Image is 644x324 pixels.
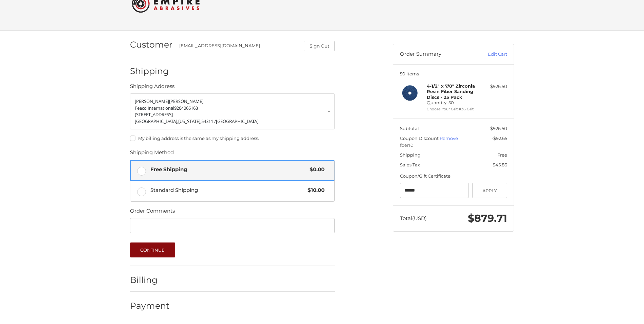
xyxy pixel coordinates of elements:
[440,136,458,141] a: Remove
[492,136,507,141] span: -$92.65
[130,39,172,50] h2: Customer
[493,162,507,167] span: $45.86
[150,166,307,174] span: Free Shipping
[306,166,325,174] span: $0.00
[130,207,175,218] legend: Order Comments
[135,105,174,111] span: Feeco International
[400,173,507,180] div: Coupon/Gift Certificate
[130,136,335,141] label: My billing address is the same as my shipping address.
[130,275,170,285] h2: Billing
[400,136,440,141] span: Coupon Discount
[400,152,421,158] span: Shipping
[497,152,507,158] span: Free
[130,149,174,160] legend: Shipping Method
[480,83,507,90] div: $926.50
[473,51,507,58] a: Edit Cart
[135,111,173,118] span: [STREET_ADDRESS]
[179,42,297,51] div: [EMAIL_ADDRESS][DOMAIN_NAME]
[178,118,201,124] span: [US_STATE],
[400,126,419,131] span: Subtotal
[304,186,325,194] span: $10.00
[400,51,473,58] h3: Order Summary
[427,83,475,100] strong: 4-1/2" x 7/8" Zirconia Resin Fiber Sanding Discs - 25 Pack
[427,106,479,112] li: Choose Your Grit #36 Grit
[174,105,198,111] span: 9204066163
[400,183,469,198] input: Gift Certificate or Coupon Code
[427,83,479,105] h4: Quantity: 50
[130,83,174,93] legend: Shipping Address
[130,93,335,129] a: Enter or select a different address
[201,118,216,124] span: 54311 /
[135,118,178,124] span: [GEOGRAPHIC_DATA],
[468,212,507,224] span: $879.71
[400,215,427,221] span: Total (USD)
[304,41,335,51] button: Sign Out
[472,183,507,198] button: Apply
[400,71,507,76] h3: 50 Items
[135,98,169,104] span: [PERSON_NAME]
[130,242,175,257] button: Continue
[400,142,507,149] span: fber10
[130,66,170,76] h2: Shipping
[150,186,305,194] span: Standard Shipping
[490,126,507,131] span: $926.50
[130,301,170,311] h2: Payment
[216,118,258,124] span: [GEOGRAPHIC_DATA]
[400,162,420,167] span: Sales Tax
[169,98,203,104] span: [PERSON_NAME]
